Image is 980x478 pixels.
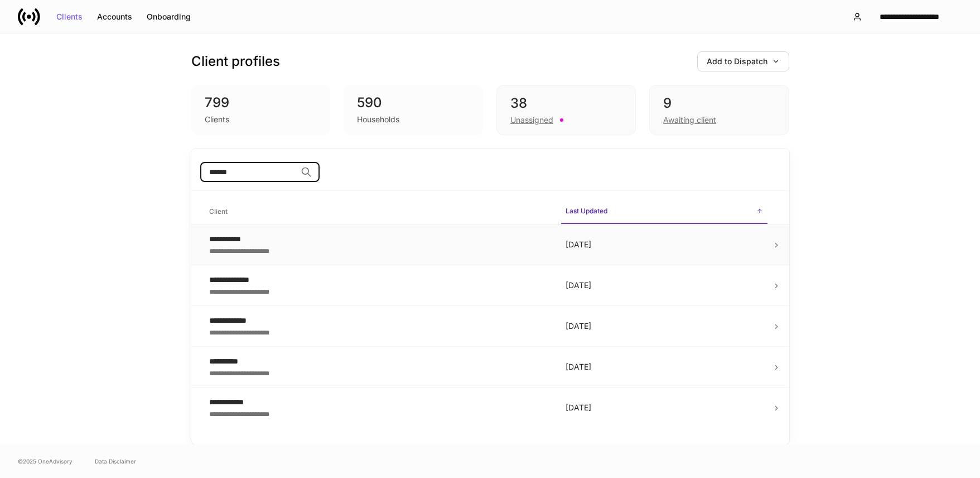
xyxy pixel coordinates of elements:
p: [DATE] [566,239,763,250]
h6: Last Updated [566,205,607,216]
div: 38Unassigned [496,85,636,135]
button: Accounts [90,8,139,26]
button: Add to Dispatch [697,51,789,71]
div: Accounts [97,13,132,21]
div: 799 [205,94,317,112]
div: 38 [510,94,622,112]
div: 9 [663,94,775,112]
p: [DATE] [566,321,763,332]
div: Unassigned [510,114,553,126]
div: Clients [205,114,229,125]
span: Last Updated [561,200,767,224]
span: © 2025 OneAdvisory [18,457,73,466]
p: [DATE] [566,402,763,413]
button: Clients [49,8,90,26]
div: Add to Dispatch [707,58,780,65]
p: [DATE] [566,280,763,291]
div: Onboarding [147,13,191,21]
h3: Client profiles [191,52,280,70]
button: Onboarding [139,8,198,26]
div: Clients [56,13,83,21]
h6: Client [209,206,228,217]
div: 590 [357,94,470,112]
div: 9Awaiting client [649,85,789,135]
div: Households [357,114,399,125]
div: Awaiting client [663,114,716,126]
span: Client [205,200,552,223]
a: Data Disclaimer [95,457,136,466]
p: [DATE] [566,361,763,372]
